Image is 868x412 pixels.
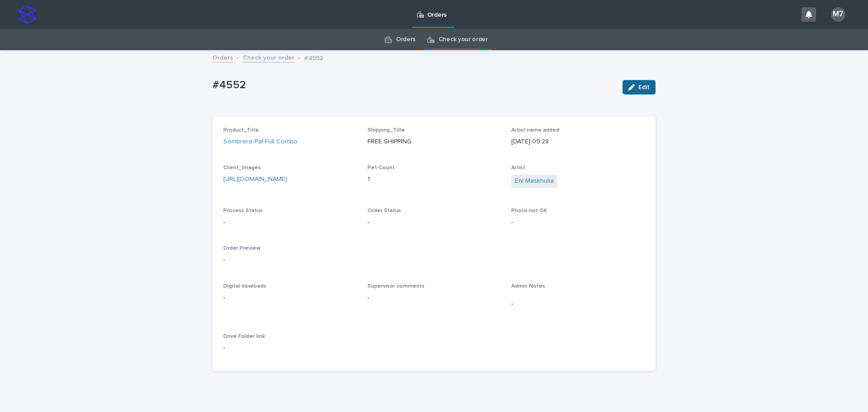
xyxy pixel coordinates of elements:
p: - [368,218,501,227]
span: Artist [511,165,525,170]
span: Supervisor comments [368,284,425,289]
span: Product_Title [223,128,259,133]
p: - [223,218,357,227]
p: FREE SHIPPING [368,137,501,147]
a: Check your order [439,29,488,50]
p: #4552 [304,52,323,62]
a: Sombrero Pal Full Combo [223,137,297,147]
a: Check your order [243,52,294,62]
a: [URL][DOMAIN_NAME] [223,176,287,182]
img: stacker-logo-s-only.png [18,5,36,24]
a: Orders [396,29,415,50]
p: - [368,293,501,303]
span: Client_Images [223,165,261,170]
span: Admin Notes [511,284,545,289]
p: - [511,218,645,227]
span: Process Status [223,208,263,213]
span: Shipping_Title [368,128,405,133]
p: - [223,293,357,303]
p: #4552 [212,79,615,92]
a: Orders [212,52,233,62]
p: 1 [368,175,501,184]
p: - [223,343,645,353]
span: Pet-Count [368,165,395,170]
p: [DATE] 09:28 [511,137,645,147]
p: - [223,256,645,265]
div: M7 [831,7,845,22]
span: Artist name added [511,128,559,133]
button: Edit [623,80,656,95]
span: Photo not OK [511,208,547,213]
span: Order Preview [223,246,260,251]
p: - [511,299,645,309]
span: Drive Folder link [223,334,265,339]
span: Edit [638,84,650,90]
a: Eni Maskhulia [515,176,554,186]
span: Digital dowloads [223,284,266,289]
span: Order Status [368,208,401,213]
